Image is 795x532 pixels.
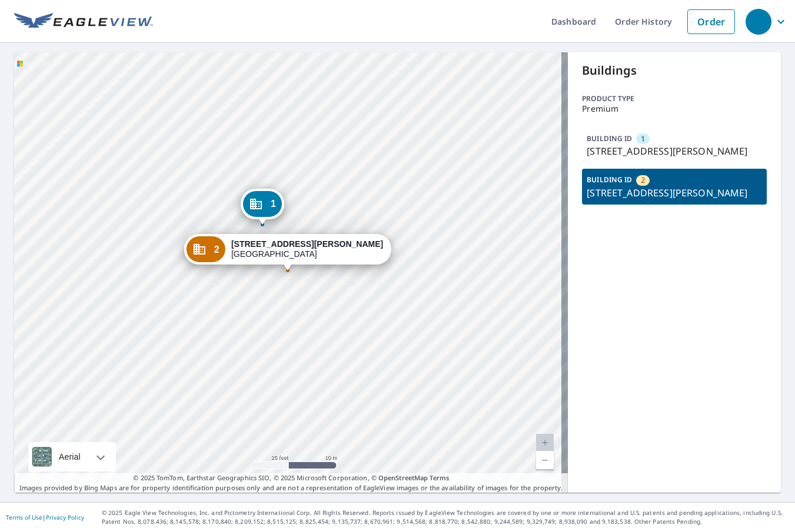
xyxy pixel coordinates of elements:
a: Terms [430,473,449,482]
p: © 2025 Eagle View Technologies, Inc. and Pictometry International Corp. All Rights Reserved. Repo... [102,508,789,526]
span: 2 [214,245,219,254]
div: [GEOGRAPHIC_DATA] [231,239,383,259]
p: [STREET_ADDRESS][PERSON_NAME] [587,144,762,158]
p: Premium [582,104,767,113]
a: OpenStreetMap [378,473,428,482]
p: [STREET_ADDRESS][PERSON_NAME] [587,186,762,200]
p: Product type [582,93,767,104]
span: 2 [641,175,645,186]
div: Aerial [28,442,116,471]
p: | [6,514,84,521]
span: © 2025 TomTom, Earthstar Geographics SIO, © 2025 Microsoft Corporation, © [133,473,449,483]
p: Buildings [582,62,767,79]
p: Images provided by Bing Maps are for property identification purposes only and are not a represen... [14,473,568,493]
a: Privacy Policy [46,513,84,521]
div: Dropped pin, building 1, Commercial property, 2018 Covington Ave Simi Valley, CA 93065 [241,189,284,225]
span: 1 [271,199,276,208]
a: Current Level 20, Zoom In Disabled [536,434,554,451]
div: Dropped pin, building 2, Commercial property, 2020 Covington Ave Simi Valley, CA 93065 [184,234,391,270]
p: BUILDING ID [587,175,632,185]
a: Current Level 20, Zoom Out [536,451,554,469]
strong: [STREET_ADDRESS][PERSON_NAME] [231,239,383,249]
a: Terms of Use [6,513,42,521]
img: EV Logo [14,13,153,31]
span: 1 [641,133,645,145]
a: Order [687,9,735,34]
p: BUILDING ID [587,133,632,143]
div: Aerial [55,442,84,471]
